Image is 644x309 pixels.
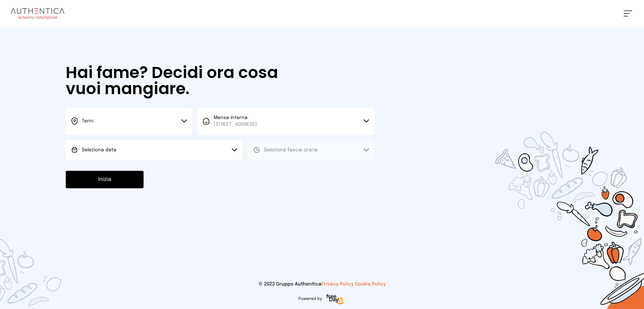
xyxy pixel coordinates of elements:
button: Terni [66,108,192,134]
img: sticker-selezione-mensa.70a28f7.png [456,93,644,309]
button: Seleziona fascia oraria [248,140,374,160]
span: [STREET_ADDRESS] [214,121,257,128]
span: Seleziona fascia oraria [264,148,318,152]
span: Powered by [299,296,322,302]
img: logo-freeday.3e08031.png [325,293,346,306]
span: Mensa interna [214,114,257,128]
h1: Hai fame? Decidi ora cosa vuoi mangiare. [66,65,297,97]
button: Inizia [66,171,144,188]
span: Seleziona data [82,148,116,152]
p: © 2023 Gruppo Authentica [11,281,633,287]
button: Seleziona data [66,140,243,160]
a: Cookie Policy [355,282,386,286]
img: logo.8f33a47.png [11,8,64,19]
button: Mensa interna[STREET_ADDRESS] [198,108,374,134]
span: Terni [82,119,93,123]
a: Privacy Policy [321,282,354,286]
